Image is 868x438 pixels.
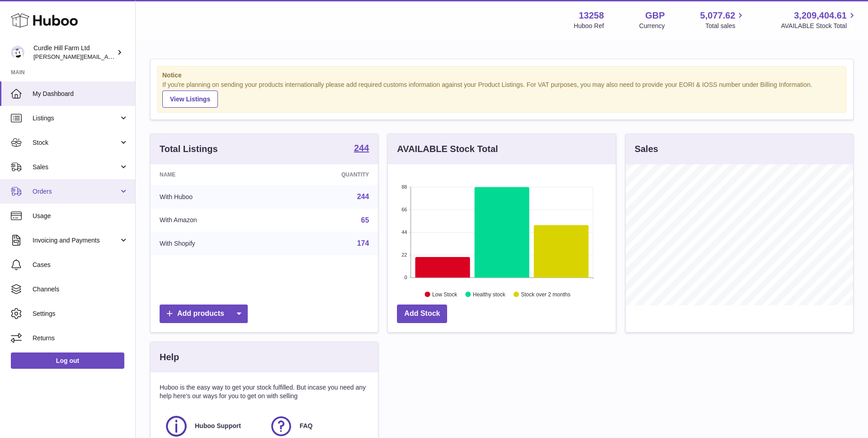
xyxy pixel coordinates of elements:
[794,10,847,22] span: 3,209,404.61
[160,351,179,363] h3: Help
[402,207,407,212] text: 66
[635,143,658,155] h3: Sales
[151,164,275,185] th: Name
[33,212,128,220] span: Usage
[33,114,119,123] span: Listings
[11,352,124,369] a: Log out
[162,90,218,108] a: View Listings
[405,275,407,280] text: 0
[402,229,407,235] text: 44
[357,239,369,247] a: 174
[160,305,248,323] a: Add products
[574,22,604,30] div: Huboo Ref
[300,422,313,430] span: FAQ
[33,53,181,60] span: [PERSON_NAME][EMAIL_ADDRESS][DOMAIN_NAME]
[700,10,746,30] a: 5,077.62 Total sales
[402,184,407,190] text: 88
[162,71,841,80] strong: Notice
[33,187,119,196] span: Orders
[33,44,115,61] div: Curdle Hill Farm Ltd
[275,164,378,185] th: Quantity
[781,10,857,30] a: 3,209,404.61 AVAILABLE Stock Total
[354,143,369,152] strong: 244
[195,422,241,430] span: Huboo Support
[33,138,119,147] span: Stock
[402,252,407,257] text: 22
[33,163,119,171] span: Sales
[397,305,447,323] a: Add Stock
[33,261,128,269] span: Cases
[33,309,128,318] span: Settings
[162,81,841,108] div: If you're planning on sending your products internationally please add required customs informati...
[151,185,275,209] td: With Huboo
[33,236,119,245] span: Invoicing and Payments
[361,216,369,224] a: 65
[33,90,128,98] span: My Dashboard
[397,143,498,155] h3: AVAILABLE Stock Total
[151,232,275,255] td: With Shopify
[700,10,736,22] span: 5,077.62
[160,383,369,400] p: Huboo is the easy way to get your stock fulfilled. But incase you need any help here's our ways f...
[579,10,604,22] strong: 13258
[645,10,665,22] strong: GBP
[705,22,745,30] span: Total sales
[33,334,128,343] span: Returns
[432,291,458,297] text: Low Stock
[160,143,218,155] h3: Total Listings
[781,22,857,30] span: AVAILABLE Stock Total
[473,291,506,297] text: Healthy stock
[11,46,24,59] img: miranda@diddlysquatfarmshop.com
[33,285,128,294] span: Channels
[151,209,275,232] td: With Amazon
[521,291,571,297] text: Stock over 2 months
[354,143,369,154] a: 244
[357,193,369,200] a: 244
[639,22,665,30] div: Currency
